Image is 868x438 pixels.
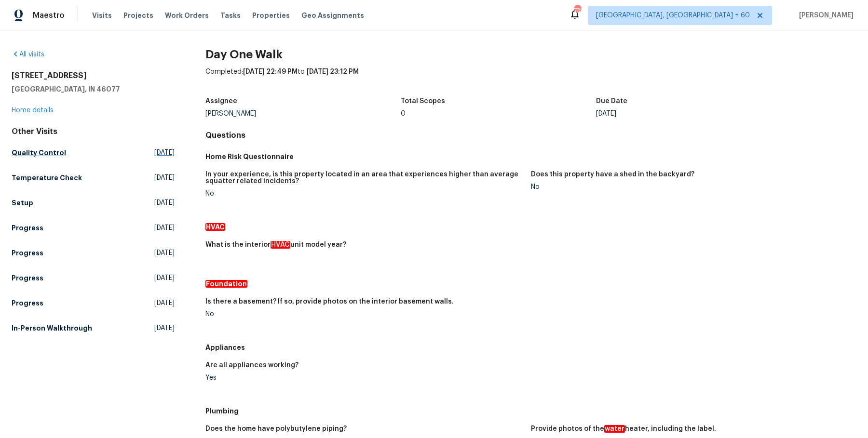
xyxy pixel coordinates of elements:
span: [DATE] [154,273,175,283]
h5: Are all appliances working? [205,362,298,369]
h5: Setup [12,198,33,208]
div: [DATE] [596,110,791,117]
h5: Total Scopes [401,98,445,105]
span: [DATE] [154,198,175,208]
a: Progress[DATE] [12,219,175,237]
h5: [GEOGRAPHIC_DATA], IN 46077 [12,84,175,94]
h5: In-Person Walkthrough [12,323,92,333]
h5: Due Date [596,98,627,105]
span: Projects [123,11,153,20]
em: Foundation [205,280,247,288]
div: Yes [205,374,523,381]
div: No [205,311,523,318]
h5: Assignee [205,98,237,105]
a: In-Person Walkthrough[DATE] [12,319,175,337]
em: HVAC [205,223,225,231]
span: [DATE] [154,248,175,258]
h5: Progress [12,248,43,258]
span: Tasks [220,12,241,19]
a: Temperature Check[DATE] [12,169,175,186]
div: 0 [401,110,596,117]
span: Geo Assignments [301,11,364,20]
h5: Does the home have polybutylene piping? [205,425,347,432]
span: [GEOGRAPHIC_DATA], [GEOGRAPHIC_DATA] + 60 [596,11,750,20]
div: Other Visits [12,127,175,136]
span: [DATE] [154,323,175,333]
h5: Progress [12,298,43,308]
a: Progress[DATE] [12,269,175,287]
span: [DATE] [154,298,175,308]
a: Home details [12,107,54,114]
a: Setup[DATE] [12,194,175,212]
span: Properties [252,11,290,20]
div: 732 [574,6,581,15]
h5: Temperature Check [12,173,82,183]
span: Visits [92,11,112,20]
span: Work Orders [165,11,209,20]
h5: Progress [12,223,43,233]
a: Progress[DATE] [12,294,175,312]
h5: Home Risk Questionnaire [205,152,856,161]
span: [DATE] 23:12 PM [307,68,359,75]
span: [DATE] [154,173,175,183]
h5: Does this property have a shed in the backyard? [531,171,694,178]
h2: Day One Walk [205,50,856,59]
span: Maestro [33,11,65,20]
h5: Provide photos of the heater, including the label. [531,425,716,432]
h5: Plumbing [205,406,856,416]
em: water [604,425,625,433]
h4: Questions [205,131,856,140]
h5: Appliances [205,343,856,352]
div: Completed: to [205,67,856,92]
span: [DATE] 22:49 PM [243,68,298,75]
a: Quality Control[DATE] [12,144,175,161]
h5: What is the interior unit model year? [205,241,346,248]
h2: [STREET_ADDRESS] [12,71,175,80]
div: No [205,190,523,197]
h5: Quality Control [12,148,66,158]
span: [DATE] [154,148,175,158]
span: [PERSON_NAME] [795,11,854,20]
div: [PERSON_NAME] [205,110,401,117]
em: HVAC [271,241,290,249]
h5: In your experience, is this property located in an area that experiences higher than average squa... [205,171,523,185]
div: No [531,184,849,190]
h5: Progress [12,273,43,283]
h5: Is there a basement? If so, provide photos on the interior basement walls. [205,298,454,305]
a: Progress[DATE] [12,244,175,262]
a: All visits [12,51,44,58]
span: [DATE] [154,223,175,233]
